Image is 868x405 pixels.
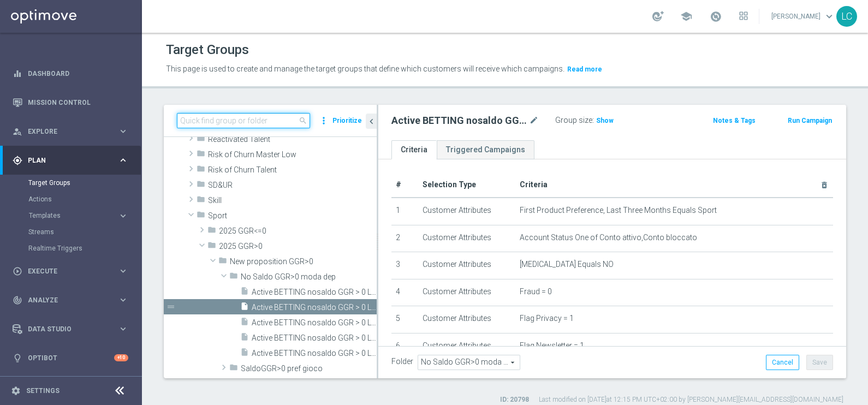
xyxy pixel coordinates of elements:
[28,88,128,117] a: Mission Control
[520,180,548,189] span: Criteria
[197,210,205,223] i: folder
[118,155,128,165] i: keyboard_arrow_right
[230,257,377,266] span: New proposition GGR&gt;0
[318,113,329,128] i: more_vert
[252,288,377,297] span: Active BETTING nosaldo GGR &gt; 0 L3M
[252,349,377,358] span: Active BETTING nosaldo GGR &gt; 0 L3M NODEPL3M
[418,225,515,252] td: Customer Attributes
[208,196,377,205] span: Skill
[177,113,310,128] input: Quick find group or folder
[208,165,377,175] span: Risk of Churn Talent
[520,206,717,215] span: First Product Preference, Last Three Months Equals Sport
[28,59,128,88] a: Dashboard
[520,341,584,350] span: Flag Newsletter = 1
[366,114,377,129] button: chevron_left
[13,156,118,165] div: Plan
[13,59,128,88] div: Dashboard
[208,150,377,159] span: Risk of Churn Master Low
[520,287,552,296] span: Fraud = 0
[823,10,835,22] span: keyboard_arrow_down
[13,266,22,276] i: play_circle_outline
[500,395,529,404] label: ID: 20798
[252,303,377,312] span: Active BETTING nosaldo GGR &gt; 0 L3M modeH
[166,42,249,58] h1: Target Groups
[529,114,539,127] i: mode_edit
[197,180,205,192] i: folder
[28,244,114,253] a: Realtime Triggers
[366,116,377,127] i: chevron_left
[391,279,418,306] td: 4
[28,326,118,332] span: Data Studio
[13,343,128,372] div: Optibot
[13,88,128,117] div: Mission Control
[680,10,692,22] span: school
[28,268,118,275] span: Execute
[28,178,114,187] a: Target Groups
[12,69,129,78] div: equalizer Dashboard
[13,295,118,305] div: Analyze
[197,195,205,207] i: folder
[12,156,129,165] button: gps_fixed Plan keyboard_arrow_right
[118,266,128,276] i: keyboard_arrow_right
[28,228,114,236] a: Streams
[118,126,128,136] i: keyboard_arrow_right
[13,127,22,136] i: person_search
[207,241,216,253] i: folder
[787,115,833,127] button: Run Campaign
[229,271,238,284] i: folder
[28,175,141,191] div: Target Groups
[208,135,377,144] span: Reactivated Talent
[219,227,377,236] span: 2025 GGR&lt;=0
[12,325,129,333] div: Data Studio keyboard_arrow_right
[592,116,594,125] label: :
[240,302,249,314] i: insert_drive_file
[218,256,227,269] i: folder
[28,211,129,220] button: Templates keyboard_arrow_right
[240,317,249,330] i: insert_drive_file
[391,357,413,366] label: Folder
[207,225,216,238] i: folder
[28,195,114,204] a: Actions
[820,181,829,189] i: delete_forever
[28,343,114,372] a: Optibot
[836,6,857,27] div: LC
[12,296,129,305] button: track_changes Analyze keyboard_arrow_right
[13,324,118,334] div: Data Studio
[28,297,118,303] span: Analyze
[12,98,129,107] button: Mission Control
[240,348,249,360] i: insert_drive_file
[418,306,515,333] td: Customer Attributes
[197,149,205,162] i: folder
[12,267,129,276] button: play_circle_outline Execute keyboard_arrow_right
[229,363,238,376] i: folder
[766,355,799,370] button: Cancel
[13,353,22,363] i: lightbulb
[240,332,249,345] i: insert_drive_file
[391,114,527,127] h2: Active BETTING nosaldo GGR > 0 L3M modeH
[391,306,418,333] td: 5
[241,272,377,282] span: No Saldo GGR&gt;0 moda dep
[252,333,377,343] span: Active BETTING nosaldo GGR &gt; 0 L3M modeM
[418,198,515,225] td: Customer Attributes
[12,127,129,136] div: person_search Explore keyboard_arrow_right
[252,318,377,327] span: Active BETTING nosaldo GGR &gt; 0 L3M modeL
[712,115,757,127] button: Notes & Tags
[391,252,418,279] td: 3
[13,156,22,165] i: gps_fixed
[29,212,118,219] div: Templates
[29,212,107,219] span: Templates
[806,355,833,370] button: Save
[208,211,377,221] span: Sport
[391,172,418,198] th: #
[596,117,614,124] span: Show
[12,354,129,362] button: lightbulb Optibot +10
[391,225,418,252] td: 2
[391,198,418,225] td: 1
[770,8,836,25] a: [PERSON_NAME]keyboard_arrow_down
[418,279,515,306] td: Customer Attributes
